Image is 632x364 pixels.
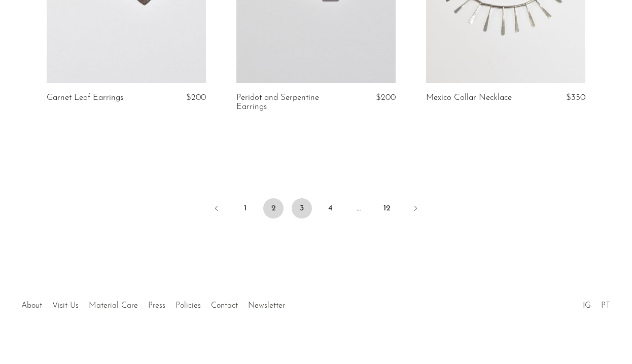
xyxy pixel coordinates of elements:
[405,198,426,221] a: Next
[47,93,123,102] a: Garnet Leaf Earrings
[292,198,312,219] a: 3
[148,302,165,310] a: Press
[348,198,369,219] span: …
[376,93,396,102] span: $200
[236,93,342,112] a: Peridot and Serpentine Earrings
[16,294,290,313] ul: Quick links
[21,302,42,310] a: About
[583,302,591,310] a: IG
[52,302,79,310] a: Visit Us
[206,198,227,221] a: Previous
[566,93,585,102] span: $350
[175,302,201,310] a: Policies
[211,302,238,310] a: Contact
[263,198,284,219] span: 2
[426,93,512,102] a: Mexico Collar Necklace
[578,294,615,313] ul: Social Medias
[235,198,255,219] a: 1
[377,198,397,219] a: 12
[186,93,206,102] span: $200
[320,198,340,219] a: 4
[601,302,610,310] a: PT
[89,302,138,310] a: Material Care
